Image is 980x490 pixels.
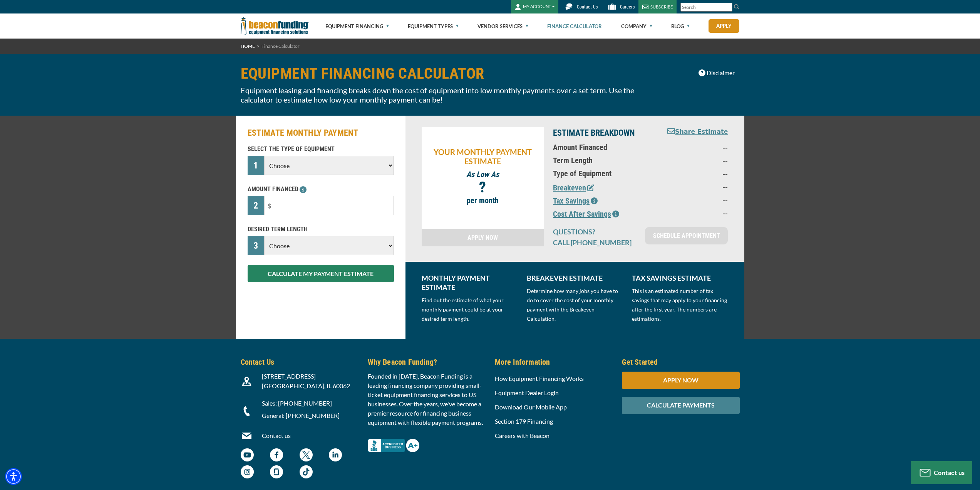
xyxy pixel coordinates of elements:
[667,127,728,137] button: Share Estimate
[408,14,459,39] a: Equipment Types
[694,66,740,80] button: Disclaimer
[241,86,655,104] p: Equipment leasing and financing breaks down the cost of equipment into low monthly payments over ...
[422,296,518,323] p: Find out the estimate of what your monthly payment could be at your desired term length.
[660,208,728,217] p: --
[553,156,651,165] p: Term Length
[660,156,728,165] p: --
[241,43,255,49] a: HOME
[422,273,518,292] p: MONTHLY PAYMENT ESTIMATE
[242,431,251,441] img: Beacon Funding Email Contact Icon
[262,372,350,389] span: [STREET_ADDRESS] [GEOGRAPHIC_DATA], IL 60062
[660,169,728,178] p: --
[632,286,728,323] p: This is an estimated number of tax savings that may apply to your financing after the first year....
[553,208,619,220] button: Cost After Savings
[368,372,486,427] p: Founded in [DATE], Beacon Funding is a leading financing company providing small-ticket equipment...
[477,14,528,39] a: Vendor Services
[248,196,265,215] div: 2
[645,227,728,244] a: SCHEDULE APPOINTMENT
[270,465,283,478] img: Beacon Funding Glassdoor
[495,403,567,411] a: Download Our Mobile App
[621,14,652,39] a: Company
[426,196,540,205] p: per month
[242,377,251,386] img: Beacon Funding location
[241,66,655,82] h1: EQUIPMENT FINANCING CALCULATOR
[270,448,283,461] img: Beacon Funding Facebook
[660,182,728,191] p: --
[527,273,623,283] p: BREAKEVEN ESTIMATE
[248,156,265,175] div: 1
[547,14,602,39] a: Finance Calculator
[5,468,22,485] div: Accessibility Menu
[553,143,651,152] p: Amount Financed
[368,356,486,368] h5: Why Beacon Funding?
[495,432,549,439] a: Careers with Beacon
[911,461,972,484] button: Contact us
[527,286,623,323] p: Determine how many jobs you have to do to cover the cost of your monthly payment with the Breakev...
[553,227,636,236] p: QUESTIONS?
[248,265,394,282] button: CALCULATE MY PAYMENT ESTIMATE
[724,4,730,10] a: Clear search text
[262,432,291,439] a: Contact us
[261,43,300,49] span: Finance Calculator
[622,356,740,368] h5: Get Started
[553,182,594,194] button: Breakeven
[660,143,728,152] p: --
[734,3,740,10] img: Search
[325,14,389,39] a: Equipment Financing
[300,448,313,461] img: Beacon Funding twitter
[248,185,394,194] p: AMOUNT FINANCED
[622,401,740,409] a: CALCULATE PAYMENTS
[680,3,732,12] input: Search
[262,411,358,420] p: General: [PHONE_NUMBER]
[707,68,735,77] span: Disclaimer
[632,273,728,283] p: TAX SAVINGS ESTIMATE
[495,418,553,425] a: Section 179 Financing
[934,469,965,476] span: Contact us
[426,183,540,192] p: ?
[426,170,540,179] p: As Low As
[368,439,419,452] img: Better Business Bureau Complaint Free A+ Rating
[422,229,544,246] a: APPLY NOW
[248,225,394,234] p: DESIRED TERM LENGTH
[241,356,358,368] h5: Contact Us
[709,19,739,33] a: Apply
[242,406,251,416] img: Beacon Funding Phone
[620,4,635,10] span: Careers
[248,145,394,154] p: SELECT THE TYPE OF EQUIPMENT
[241,13,309,39] img: Beacon Funding Corporation logo
[671,14,690,39] a: Blog
[300,465,313,478] img: Beacon Funding TikTok
[426,147,540,166] p: YOUR MONTHLY PAYMENT ESTIMATE
[495,375,584,382] a: How Equipment Financing Works
[577,4,598,10] span: Contact Us
[248,236,265,255] div: 3
[622,397,740,414] div: CALCULATE PAYMENTS
[553,169,651,178] p: Type of Equipment
[264,196,394,215] input: $
[329,448,342,461] img: Beacon Funding LinkedIn
[622,376,740,384] a: APPLY NOW
[622,372,740,389] div: APPLY NOW
[248,127,394,139] h2: ESTIMATE MONTHLY PAYMENT
[553,238,636,247] p: CALL [PHONE_NUMBER]
[553,127,651,139] p: ESTIMATE BREAKDOWN
[241,465,254,478] img: Beacon Funding Instagram
[262,399,358,408] p: Sales: [PHONE_NUMBER]
[241,448,254,461] img: Beacon Funding YouTube Channel
[553,195,598,207] button: Tax Savings
[495,356,613,368] h5: More Information
[495,389,559,396] a: Equipment Dealer Login
[660,195,728,204] p: --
